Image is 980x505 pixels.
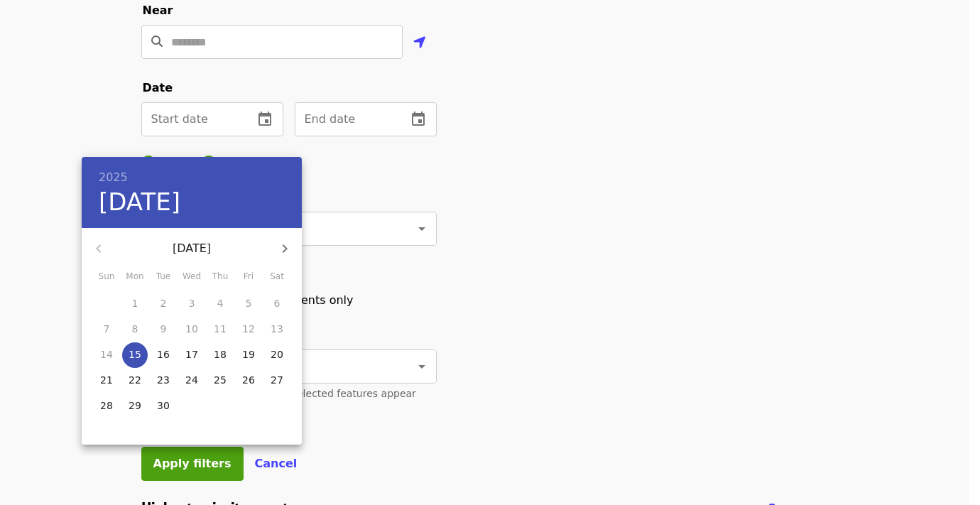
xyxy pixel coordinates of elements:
[207,270,233,284] span: Thu
[271,373,283,387] p: 27
[99,168,128,188] button: 2025
[179,270,205,284] span: Wed
[236,368,261,393] button: 26
[157,373,170,387] p: 23
[264,342,290,368] button: 20
[179,342,205,368] button: 17
[264,368,290,393] button: 27
[122,368,148,393] button: 22
[99,188,180,217] button: [DATE]
[214,347,227,362] p: 18
[242,347,255,362] p: 19
[151,342,176,368] button: 16
[100,373,113,387] p: 21
[94,368,119,393] button: 21
[207,342,233,368] button: 18
[214,373,227,387] p: 25
[179,368,205,393] button: 24
[264,270,290,284] span: Sat
[151,368,176,393] button: 23
[122,342,148,368] button: 15
[151,270,176,284] span: Tue
[185,373,198,387] p: 24
[94,270,119,284] span: Sun
[129,373,141,387] p: 22
[185,347,198,362] p: 17
[157,398,170,413] p: 30
[94,393,119,419] button: 28
[151,393,176,419] button: 30
[100,398,113,413] p: 28
[122,270,148,284] span: Mon
[157,347,170,362] p: 16
[122,393,148,419] button: 29
[271,347,283,362] p: 20
[116,240,268,257] p: [DATE]
[207,368,233,393] button: 25
[129,347,141,362] p: 15
[129,398,141,413] p: 29
[236,342,261,368] button: 19
[236,270,261,284] span: Fri
[242,373,255,387] p: 26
